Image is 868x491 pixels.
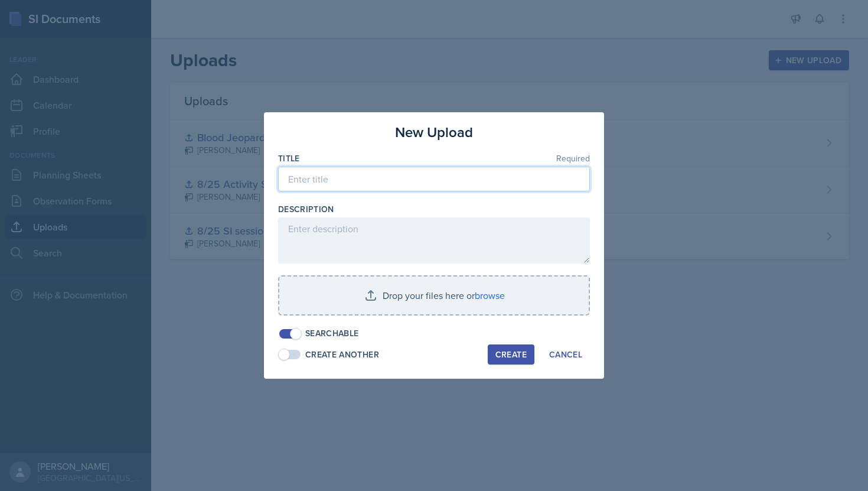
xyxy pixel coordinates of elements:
label: Description [278,203,334,215]
h3: New Upload [395,122,473,143]
div: Cancel [549,350,582,359]
input: Enter title [278,167,590,191]
button: Cancel [541,344,590,365]
button: Create [488,344,534,365]
div: Searchable [305,327,359,340]
span: Required [556,154,590,162]
label: Title [278,152,300,164]
div: Create Another [305,349,379,361]
div: Create [495,350,527,359]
